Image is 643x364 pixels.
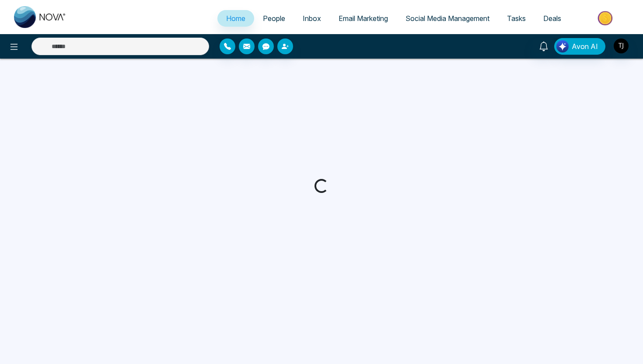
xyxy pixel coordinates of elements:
a: Tasks [498,10,535,27]
img: User Avatar [614,38,629,53]
img: Lead Flow [556,40,569,52]
img: Market-place.gif [574,8,638,28]
span: Social Media Management [405,14,489,23]
span: People [263,14,285,23]
span: Inbox [303,14,321,23]
span: Home [226,14,245,23]
a: Social Media Management [397,10,498,27]
button: Avon AI [554,38,605,55]
a: Deals [535,10,570,27]
a: Email Marketing [330,10,397,27]
span: Avon AI [572,41,598,52]
a: Inbox [294,10,330,27]
a: Home [217,10,254,27]
span: Deals [543,14,561,23]
a: People [254,10,294,27]
span: Tasks [507,14,526,23]
img: Nova CRM Logo [14,6,66,28]
span: Email Marketing [339,14,388,23]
